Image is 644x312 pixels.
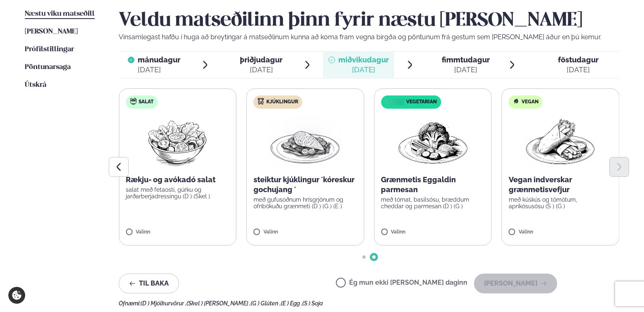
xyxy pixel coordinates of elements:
span: Vegetarian [406,99,437,105]
a: Útskrá [25,80,46,90]
span: Vegan [522,99,539,105]
span: (E ) Egg , [281,300,302,307]
a: Pöntunarsaga [25,62,71,72]
span: Pöntunarsaga [25,64,71,71]
div: [DATE] [558,65,599,75]
span: föstudagur [558,55,599,64]
p: Vegan indverskar grænmetisvefjur [509,175,613,195]
p: steiktur kjúklingur ´kóreskur gochujang ´ [254,175,357,195]
button: Next slide [609,157,629,177]
div: [DATE] [240,65,282,75]
p: Rækju- og avókadó salat [126,175,230,185]
img: chicken.svg [258,98,264,105]
p: salat með fetaosti, gúrku og jarðarberjadressingu (D ) (Skel ) [126,186,230,200]
span: Næstu viku matseðill [25,10,95,17]
div: [DATE] [442,65,490,75]
button: Til baka [119,274,179,293]
p: Grænmetis Eggaldin parmesan [381,175,485,195]
div: [DATE] [338,65,389,75]
span: (Skel ) [PERSON_NAME] , [187,300,251,307]
span: Kjúklingur [266,99,298,105]
span: mánudagur [138,55,180,64]
span: (D ) Mjólkurvörur , [141,300,187,307]
span: Go to slide 2 [372,255,376,259]
p: með tómat, basilsósu, bræddum cheddar og parmesan (D ) (G ) [381,196,485,210]
img: icon [383,98,406,106]
button: Previous slide [109,157,129,177]
span: Go to slide 1 [362,255,366,259]
span: Prófílstillingar [25,46,74,53]
img: salad.svg [130,98,136,105]
span: Salat [139,99,153,105]
span: Útskrá [25,81,46,88]
img: Vegan.png [396,115,469,168]
button: [PERSON_NAME] [474,274,557,293]
div: [DATE] [138,65,180,75]
p: með gufusoðnum hrísgrjónum og ofnbökuðu grænmeti (D ) (G ) (E ) [254,196,357,210]
a: Prófílstillingar [25,45,74,55]
p: með kúskús og tómötum, apríkósusósu (S ) (G ) [509,196,613,210]
span: þriðjudagur [240,55,282,64]
span: (S ) Soja [302,300,323,307]
img: Vegan.svg [513,98,520,105]
a: Næstu viku matseðill [25,9,95,19]
h2: Veldu matseðilinn þinn fyrir næstu [PERSON_NAME] [119,9,619,32]
span: (G ) Glúten , [251,300,281,307]
img: Chicken-breast.png [269,115,342,168]
a: Cookie settings [8,287,25,304]
a: [PERSON_NAME] [25,27,78,37]
div: Ofnæmi: [119,300,619,307]
span: fimmtudagur [442,55,490,64]
img: Salad.png [141,115,214,168]
p: Vinsamlegast hafðu í huga að breytingar á matseðlinum kunna að koma fram vegna birgða og pöntunum... [119,32,619,42]
img: Wraps.png [524,115,597,168]
span: [PERSON_NAME] [25,28,78,35]
span: miðvikudagur [338,55,389,64]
